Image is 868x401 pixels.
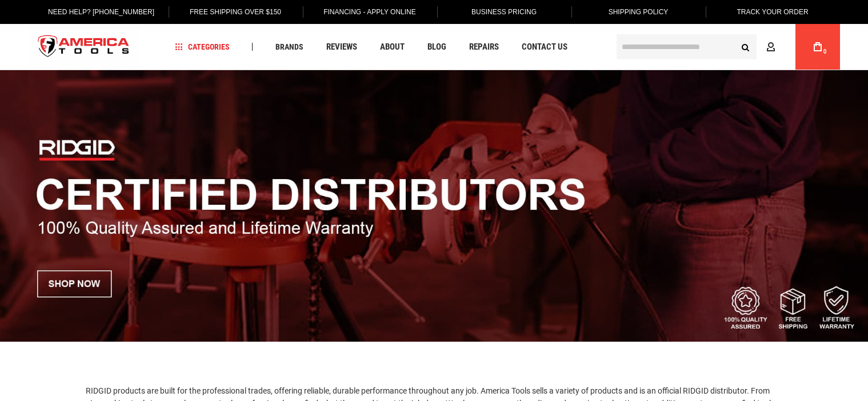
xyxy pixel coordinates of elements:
a: Blog [422,39,451,55]
span: Reviews [326,43,357,51]
button: Search [735,36,757,58]
a: About [375,39,410,55]
img: America Tools [29,26,139,68]
span: Brands [275,43,303,51]
a: Reviews [321,39,362,55]
span: Shipping Policy [609,8,669,16]
a: Categories [170,39,235,55]
span: Contact Us [522,43,567,51]
a: Contact Us [517,39,573,55]
span: About [380,43,405,51]
span: Repairs [469,43,499,51]
a: store logo [29,26,139,68]
span: 0 [823,48,827,55]
span: Categories [175,43,230,51]
a: Brands [270,39,309,55]
span: Blog [427,43,446,51]
a: Repairs [464,39,504,55]
a: 0 [807,24,829,70]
